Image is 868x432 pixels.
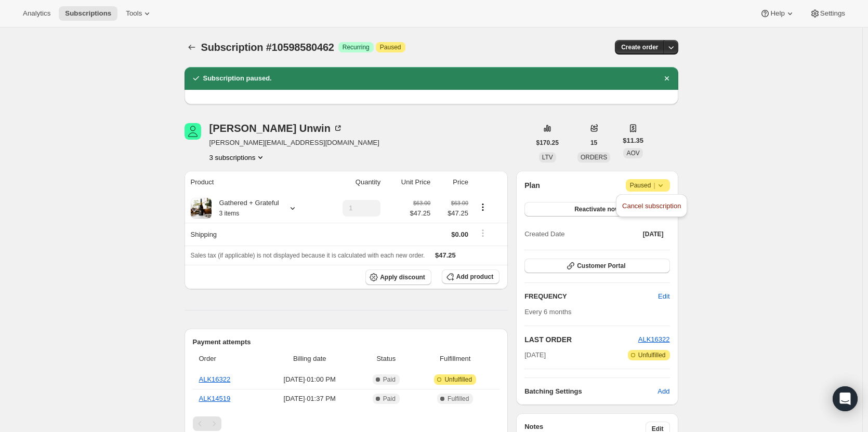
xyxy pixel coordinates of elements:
[448,395,469,403] span: Fulfilled
[542,154,553,161] span: LTV
[185,123,201,140] span: Lyndsey Unwin
[651,383,676,400] button: Add
[343,43,370,51] span: Recurring
[380,43,401,51] span: Paused
[193,347,261,370] th: Order
[524,202,669,217] button: Reactivate now
[626,150,639,157] span: AOV
[185,40,199,55] button: Subscriptions
[126,9,142,18] span: Tools
[530,136,565,150] button: $170.25
[638,351,666,359] span: Unfulfilled
[653,181,655,190] span: |
[203,73,272,84] h2: Subscription paused.
[630,180,666,191] span: Paused
[185,223,322,246] th: Shipping
[638,335,670,343] a: ALK16322
[191,198,212,219] img: product img
[820,9,845,18] span: Settings
[451,200,468,206] small: $63.00
[17,6,57,21] button: Analytics
[833,386,858,411] div: Open Intercom Messenger
[475,201,491,213] button: Product actions
[536,139,559,147] span: $170.25
[23,9,50,18] span: Analytics
[660,71,674,86] button: Dismiss notification
[209,152,266,163] button: Product actions
[264,394,355,404] span: [DATE] · 01:37 PM
[643,230,664,238] span: [DATE]
[59,6,117,21] button: Subscriptions
[361,354,411,364] span: Status
[209,123,343,133] div: [PERSON_NAME] Unwin
[417,354,493,364] span: Fulfillment
[619,197,684,214] button: Cancel subscription
[212,198,279,219] div: Gathered + Grateful
[322,171,384,194] th: Quantity
[65,9,111,18] span: Subscriptions
[410,208,430,219] span: $47.25
[199,375,231,383] a: ALK16322
[524,229,564,239] span: Created Date
[524,259,669,273] button: Customer Portal
[804,6,851,21] button: Settings
[577,262,625,270] span: Customer Portal
[437,208,468,219] span: $47.25
[638,334,670,345] button: ALK16322
[365,269,431,285] button: Apply discount
[621,43,658,51] span: Create order
[191,252,425,259] span: Sales tax (if applicable) is not displayed because it is calculated with each new order.
[264,374,355,385] span: [DATE] · 01:00 PM
[380,273,425,281] span: Apply discount
[209,138,379,148] span: [PERSON_NAME][EMAIL_ADDRESS][DOMAIN_NAME]
[524,291,658,302] h2: FREQUENCY
[383,375,396,384] span: Paid
[444,375,472,384] span: Unfulfilled
[574,205,620,213] span: Reactivate now
[199,395,231,402] a: ALK14519
[658,291,669,302] span: Edit
[383,395,396,403] span: Paid
[622,202,681,210] span: Cancel subscription
[193,337,500,347] h2: Payment attempts
[584,136,603,150] button: 15
[637,227,670,241] button: [DATE]
[451,231,468,238] span: $0.00
[590,139,597,147] span: 15
[657,386,669,397] span: Add
[442,269,499,284] button: Add product
[615,40,664,55] button: Create order
[435,251,456,259] span: $47.25
[623,136,643,146] span: $11.35
[524,180,540,191] h2: Plan
[524,386,657,397] h6: Batching Settings
[770,9,784,18] span: Help
[185,171,322,194] th: Product
[524,334,638,345] h2: LAST ORDER
[581,154,607,161] span: ORDERS
[475,227,491,239] button: Shipping actions
[524,350,546,360] span: [DATE]
[456,273,493,281] span: Add product
[754,6,801,21] button: Help
[433,171,471,194] th: Price
[201,42,334,53] span: Subscription #10598580462
[193,416,500,431] nav: Pagination
[652,288,676,305] button: Edit
[384,171,433,194] th: Unit Price
[120,6,159,21] button: Tools
[219,210,240,217] small: 3 items
[524,308,571,316] span: Every 6 months
[264,354,355,364] span: Billing date
[413,200,430,206] small: $63.00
